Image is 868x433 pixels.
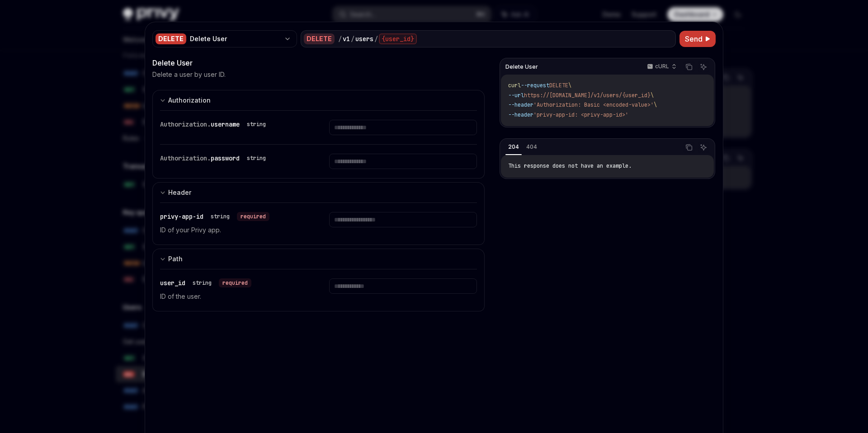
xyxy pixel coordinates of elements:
[642,59,680,75] button: cURL
[533,101,654,108] span: 'Authorization: Basic <encoded-value>'
[152,182,485,202] button: expand input section
[168,254,183,264] div: Path
[152,70,226,79] p: Delete a user by user ID.
[211,154,240,162] span: password
[508,82,521,89] span: curl
[211,120,240,128] span: username
[152,57,485,68] div: Delete User
[651,92,654,99] span: \
[549,82,568,89] span: DELETE
[655,63,669,70] p: cURL
[156,33,186,44] div: DELETE
[343,34,350,43] div: v1
[160,212,269,221] div: privy-app-id
[211,213,230,220] div: string
[160,154,211,162] span: Authorization.
[521,82,549,89] span: --request
[168,95,211,106] div: Authorization
[685,33,703,44] span: Send
[152,249,485,269] button: expand input section
[508,101,533,108] span: --header
[219,278,251,287] div: required
[247,155,266,162] div: string
[683,61,695,73] button: Copy the contents from the code block
[152,29,297,48] button: DELETEDelete User
[160,154,269,163] div: Authorization.password
[508,111,533,118] span: --header
[679,31,716,47] button: Send
[160,225,307,235] p: ID of your Privy app.
[160,212,203,221] span: privy-app-id
[524,141,540,152] div: 404
[374,34,378,43] div: /
[168,187,191,198] div: Header
[160,279,185,287] span: user_id
[505,63,538,71] span: Delete User
[152,90,485,110] button: expand input section
[698,61,709,73] button: Ask AI
[237,212,269,221] div: required
[160,120,211,128] span: Authorization.
[247,121,266,128] div: string
[683,141,695,153] button: Copy the contents from the code block
[351,34,354,43] div: /
[190,34,280,43] div: Delete User
[160,120,269,129] div: Authorization.username
[338,34,342,43] div: /
[568,82,571,89] span: \
[508,92,524,99] span: --url
[379,33,417,44] div: {user_id}
[355,34,373,43] div: users
[505,141,522,152] div: 204
[524,92,651,99] span: https://[DOMAIN_NAME]/v1/users/{user_id}
[193,279,212,287] div: string
[533,111,628,118] span: 'privy-app-id: <privy-app-id>'
[304,33,335,44] div: DELETE
[508,162,632,169] span: This response does not have an example.
[654,101,657,108] span: \
[160,291,307,302] p: ID of the user.
[160,278,251,287] div: user_id
[698,141,709,153] button: Ask AI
